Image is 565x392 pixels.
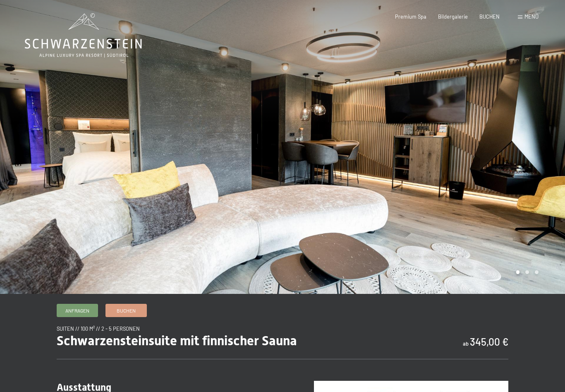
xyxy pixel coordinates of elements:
a: Anfragen [57,304,98,317]
span: Anfragen [65,307,89,314]
a: BUCHEN [479,13,500,20]
a: Bildergalerie [438,13,468,20]
a: Buchen [106,304,146,317]
span: ab [463,340,469,347]
span: Schwarzensteinsuite mit finnischer Sauna [57,333,297,349]
span: Suiten // 100 m² // 2 - 5 Personen [57,325,140,332]
span: Buchen [117,307,136,314]
b: 345,00 € [470,336,508,348]
a: Premium Spa [395,13,426,20]
span: Menü [524,13,539,20]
